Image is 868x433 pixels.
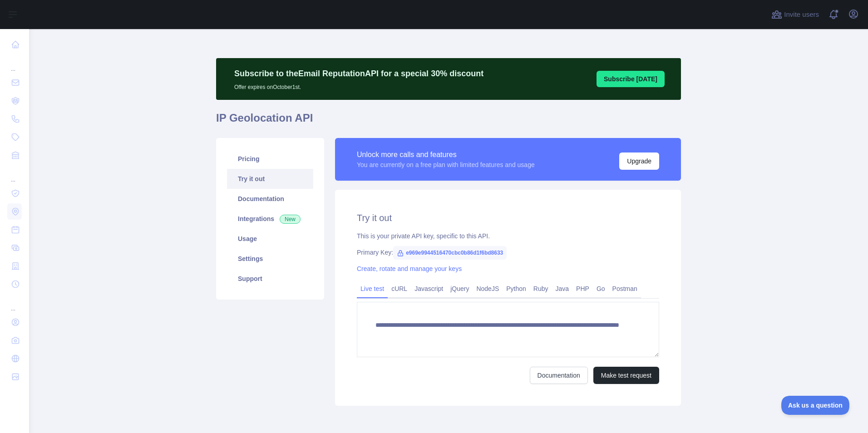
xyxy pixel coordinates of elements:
h1: IP Geolocation API [216,111,681,133]
div: ... [7,165,22,183]
a: Integrations New [227,209,313,229]
a: Java [552,281,573,296]
div: Primary Key: [357,248,659,257]
a: Python [503,281,530,296]
div: Unlock more calls and features [357,149,535,160]
a: Ruby [530,281,552,296]
a: Support [227,269,313,289]
div: ... [7,294,22,312]
button: Upgrade [619,153,659,170]
iframe: Toggle Customer Support [781,396,850,415]
div: This is your private API key, specific to this API. [357,231,659,241]
div: You are currently on a free plan with limited features and usage [357,160,535,169]
a: Settings [227,249,313,269]
button: Make test request [593,367,659,384]
a: Usage [227,229,313,249]
a: Live test [357,281,388,296]
a: Pricing [227,149,313,169]
a: Documentation [227,189,313,209]
span: e969e9944516470cbc0b86d1f6bd8633 [393,246,507,260]
a: Try it out [227,169,313,189]
span: New [280,215,301,224]
a: Go [593,281,609,296]
a: cURL [388,281,411,296]
p: Offer expires on October 1st. [234,80,483,91]
div: ... [7,54,22,73]
span: Invite users [784,10,819,20]
button: Subscribe [DATE] [597,71,665,87]
h2: Try it out [357,212,659,224]
a: Postman [609,281,641,296]
a: jQuery [447,281,473,296]
a: Javascript [411,281,447,296]
button: Invite users [769,7,821,22]
a: PHP [572,281,593,296]
a: Create, rotate and manage your keys [357,265,462,272]
a: Documentation [530,367,588,384]
a: NodeJS [473,281,503,296]
p: Subscribe to the Email Reputation API for a special 30 % discount [234,67,483,80]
